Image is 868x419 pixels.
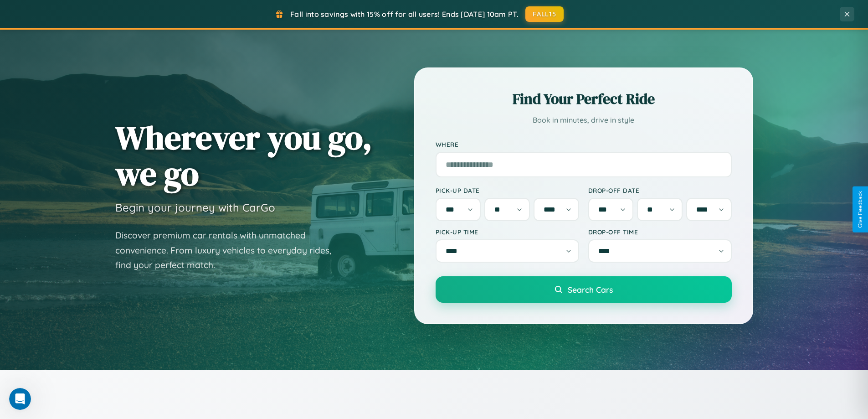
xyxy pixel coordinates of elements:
[436,114,732,127] p: Book in minutes, drive in style
[588,228,732,236] label: Drop-off Time
[115,119,372,191] h1: Wherever you go, we go
[115,228,343,273] p: Discover premium car rentals with unmatched convenience. From luxury vehicles to everyday rides, ...
[436,140,732,148] label: Where
[568,285,613,295] span: Search Cars
[588,186,732,194] label: Drop-off Date
[9,388,31,410] iframe: Intercom live chat
[436,276,732,303] button: Search Cars
[115,201,275,214] h3: Begin your journey with CarGo
[525,6,564,22] button: FALL15
[436,186,579,194] label: Pick-up Date
[436,89,732,109] h2: Find Your Perfect Ride
[290,10,519,19] span: Fall into savings with 15% off for all users! Ends [DATE] 10am PT.
[857,191,863,228] div: Give Feedback
[436,228,579,236] label: Pick-up Time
